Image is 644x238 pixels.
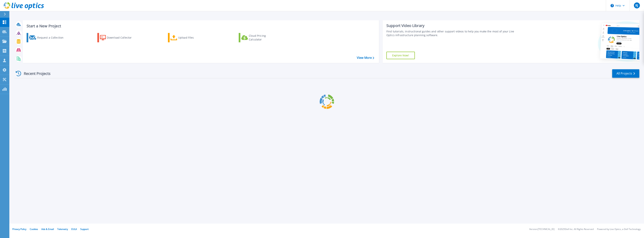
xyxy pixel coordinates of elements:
[41,228,54,231] a: Ads & Email
[612,69,639,78] a: All Projects
[357,56,374,60] a: View More
[168,33,210,42] a: Upload Files
[12,228,26,231] a: Privacy Policy
[597,228,641,231] li: Powered by Live Optics, a Dell Technology
[37,34,67,41] div: Request a Collection
[529,228,555,231] li: Version: [TECHNICAL_ID]
[178,34,208,41] div: Upload Files
[57,228,68,231] a: Telemetry
[71,228,77,231] a: EULA
[386,30,520,37] div: Find tutorials, instructional guides and other support videos to help you make the most of your L...
[14,69,56,78] div: Recent Projects
[30,228,38,231] a: Cookies
[635,4,638,7] span: RJ
[386,23,520,28] div: Support Video Library
[107,34,137,41] div: Download Collector
[97,33,139,42] a: Download Collector
[27,24,374,28] h3: Start a New Project
[239,33,280,42] a: Cloud Pricing Calculator
[249,34,279,41] div: Cloud Pricing Calculator
[80,228,89,231] a: Support
[386,52,415,59] a: Explore Now!
[27,33,68,42] a: Request a Collection
[558,228,594,231] li: © 2025 Dell Inc. All Rights Reserved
